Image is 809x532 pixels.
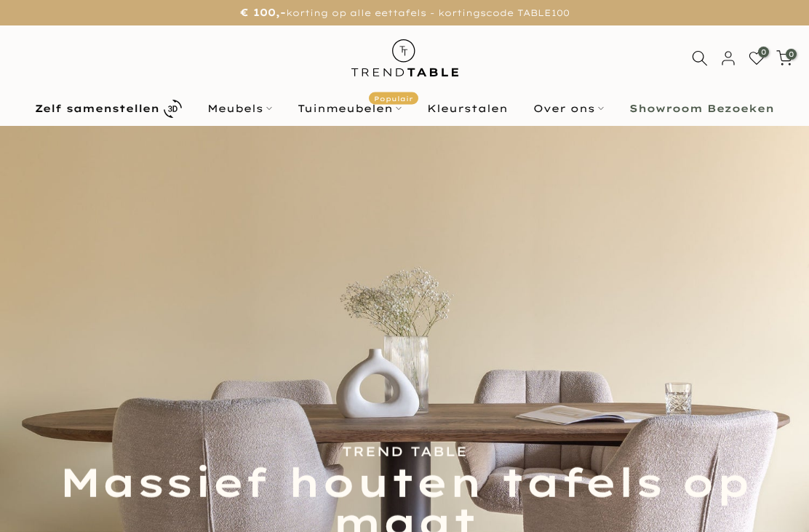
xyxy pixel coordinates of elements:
b: Zelf samenstellen [35,103,159,114]
span: Populair [369,92,418,105]
span: 0 [758,47,769,57]
a: Showroom Bezoeken [617,100,787,117]
iframe: toggle-frame [1,458,74,531]
a: 0 [776,50,792,66]
a: Over ons [521,100,617,117]
p: korting op alle eettafels - kortingscode TABLE100 [18,4,791,22]
span: 0 [786,49,797,60]
a: Kleurstalen [415,100,521,117]
a: Meubels [195,100,285,117]
a: 0 [749,50,765,66]
a: TuinmeubelenPopulair [285,100,415,117]
strong: € 100,- [240,6,286,19]
b: Showroom Bezoeken [629,103,774,114]
a: Zelf samenstellen [23,96,195,122]
img: trend-table [341,25,469,90]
